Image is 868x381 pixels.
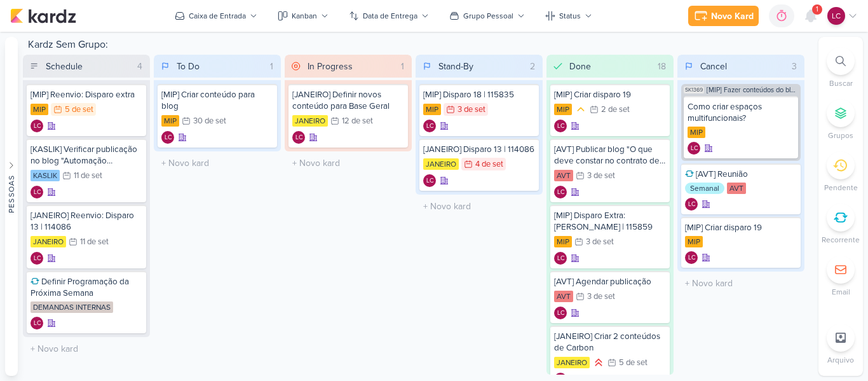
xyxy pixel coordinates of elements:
[587,293,615,301] div: 3 de set
[554,307,567,319] div: Laís Costa
[31,120,43,132] div: Criador(a): Laís Costa
[31,186,43,198] div: Criador(a): Laís Costa
[31,276,142,299] div: Definir Programação da Próxima Semana
[34,123,41,130] p: LC
[685,198,698,211] div: Laís Costa
[34,256,41,262] p: LC
[711,10,754,23] div: Novo Kard
[31,301,113,313] div: DEMANDAS INTERNAS
[31,252,43,265] div: Criador(a): Laís Costa
[688,142,700,155] div: Laís Costa
[5,37,18,376] button: Pessoas
[832,10,841,22] p: LC
[787,60,802,73] div: 3
[684,87,704,94] span: SK1369
[31,317,43,329] div: Laís Costa
[685,222,797,233] div: [MIP] Criar disparo 19
[685,236,703,247] div: MIP
[557,123,564,130] p: LC
[423,174,436,187] div: Laís Costa
[423,89,535,100] div: [MIP] Disparo 18 | 115835
[287,154,409,172] input: + Novo kard
[554,210,666,233] div: [MIP] Disparo Extra: Martim Cobertura | 115859
[156,154,278,172] input: + Novo kard
[161,131,174,144] div: Criador(a): Laís Costa
[426,178,433,184] p: LC
[557,256,564,262] p: LC
[292,131,305,144] div: Laís Costa
[292,89,404,112] div: [JANEIRO] Definir novos conteúdo para Base Geral
[34,190,41,196] p: LC
[554,357,590,368] div: JANEIRO
[586,238,614,246] div: 3 de set
[418,197,540,216] input: + Novo kard
[426,123,433,130] p: LC
[685,251,698,264] div: Laís Costa
[423,158,459,170] div: JANEIRO
[31,236,66,247] div: JANEIRO
[31,210,142,233] div: [JANEIRO] Reenvio: Disparo 13 | 114086
[707,87,798,94] span: [MIP] Fazer conteúdos do blog de MIP (Setembro e Outubro)
[554,104,572,115] div: MIP
[65,106,93,114] div: 5 de set
[688,202,695,208] p: LC
[342,117,373,125] div: 12 de set
[727,183,746,194] div: AVT
[554,307,567,319] div: Criador(a): Laís Costa
[824,182,858,193] p: Pendente
[6,174,17,212] div: Pessoas
[423,174,436,187] div: Criador(a): Laís Costa
[554,186,567,198] div: Criador(a): Laís Costa
[554,252,567,265] div: Criador(a): Laís Costa
[31,89,142,100] div: [MIP] Reenvio: Disparo extra
[31,104,48,115] div: MIP
[475,160,503,169] div: 4 de set
[25,340,147,358] input: + Novo kard
[161,89,273,112] div: [MIP] Criar conteúdo para blog
[265,60,278,73] div: 1
[574,103,587,116] div: Prioridade Média
[554,144,666,167] div: [AVT] Publicar blog "O que deve constar no contrato de financiamento?"
[554,170,573,181] div: AVT
[554,291,573,302] div: AVT
[193,117,226,125] div: 30 de set
[31,120,43,132] div: Laís Costa
[685,251,698,264] div: Criador(a): Laís Costa
[31,317,43,329] div: Criador(a): Laís Costa
[423,104,441,115] div: MIP
[423,144,535,155] div: [JANEIRO] Disparo 13 | 114086
[31,144,142,167] div: [KASLIK] Verificar publicação no blog "Automação residencial..."
[31,186,43,198] div: Laís Costa
[557,310,564,317] p: LC
[458,106,485,114] div: 3 de set
[132,60,147,73] div: 4
[31,170,60,181] div: KASLIK
[554,120,567,132] div: Laís Costa
[34,321,41,327] p: LC
[165,135,172,141] p: LC
[554,331,666,354] div: [JANEIRO] Criar 2 conteúdos de Carbon
[587,172,615,180] div: 3 de set
[827,354,854,366] p: Arquivo
[592,356,605,369] div: Prioridade Alta
[80,238,109,246] div: 11 de set
[688,255,695,261] p: LC
[832,286,850,298] p: Email
[23,37,813,55] div: Kardz Sem Grupo:
[292,115,328,127] div: JANEIRO
[554,120,567,132] div: Criador(a): Laís Costa
[10,8,76,24] img: kardz.app
[828,130,853,141] p: Grupos
[295,135,302,141] p: LC
[688,6,759,26] button: Novo Kard
[685,183,724,194] div: Semanal
[554,186,567,198] div: Laís Costa
[653,60,671,73] div: 18
[423,120,436,132] div: Laís Costa
[554,236,572,247] div: MIP
[557,190,564,196] p: LC
[31,252,43,265] div: Laís Costa
[685,169,797,180] div: [AVT] Reunião
[685,198,698,211] div: Criador(a): Laís Costa
[816,4,818,15] span: 1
